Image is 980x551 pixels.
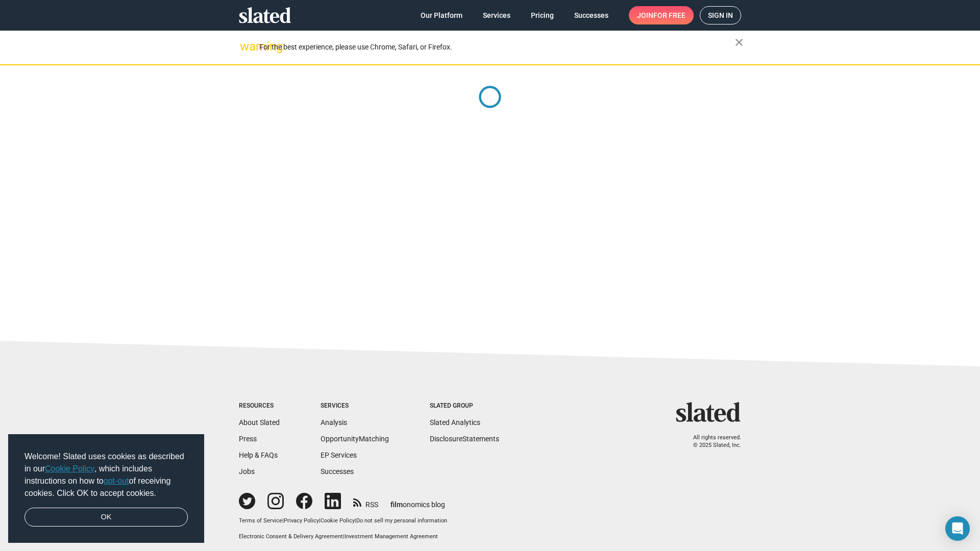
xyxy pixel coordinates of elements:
[321,402,389,410] div: Services
[629,6,694,24] a: Joinfor free
[321,435,389,443] a: OpportunityMatching
[412,6,471,24] a: Our Platform
[430,402,499,410] div: Slated Group
[104,477,129,485] a: opt-out
[239,402,280,410] div: Resources
[574,6,608,24] span: Successes
[421,6,462,24] span: Our Platform
[321,467,354,475] a: Successes
[653,6,685,24] span: for free
[682,434,741,449] p: All rights reserved. © 2025 Slated, Inc.
[345,533,438,540] a: Investment Management Agreement
[282,517,284,524] span: |
[321,418,347,427] a: Analysis
[566,6,617,24] a: Successes
[355,517,356,524] span: |
[390,492,445,510] a: filmonomics blog
[240,40,252,53] mat-icon: warning
[8,434,204,543] div: cookieconsent
[239,435,257,443] a: Press
[239,418,280,427] a: About Slated
[239,467,255,475] a: Jobs
[259,40,735,54] div: For the best experience, please use Chrome, Safari, or Firefox.
[284,517,319,524] a: Privacy Policy
[475,6,519,24] a: Services
[24,508,188,527] a: dismiss cookie message
[430,418,480,427] a: Slated Analytics
[356,517,447,525] button: Do not sell my personal information
[239,517,282,524] a: Terms of Service
[430,435,499,443] a: DisclosureStatements
[733,36,745,48] mat-icon: close
[24,450,188,499] span: Welcome! Slated uses cookies as described in our , which includes instructions on how to of recei...
[321,517,355,524] a: Cookie Policy
[637,6,685,24] span: Join
[531,6,554,24] span: Pricing
[343,533,345,540] span: |
[239,533,343,540] a: Electronic Consent & Delivery Agreement
[353,494,378,510] a: RSS
[483,6,510,24] span: Services
[319,517,321,524] span: |
[523,6,562,24] a: Pricing
[321,451,357,459] a: EP Services
[45,464,94,473] a: Cookie Policy
[390,500,403,509] span: film
[708,7,733,24] span: Sign in
[700,6,741,24] a: Sign in
[945,516,970,541] div: Open Intercom Messenger
[239,451,278,459] a: Help & FAQs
